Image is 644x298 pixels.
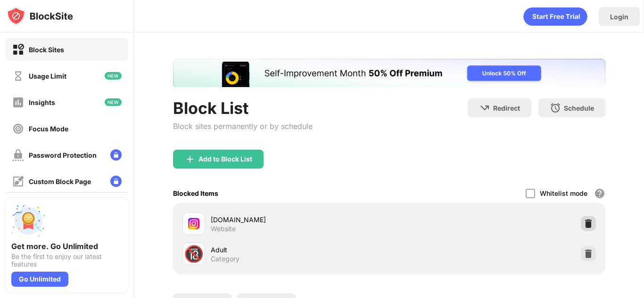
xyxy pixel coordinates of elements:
div: Password Protection [29,151,97,159]
div: Whitelist mode [540,189,587,197]
div: Be the first to enjoy our latest features [11,253,123,268]
img: lock-menu.svg [110,149,122,161]
img: insights-off.svg [12,97,24,108]
div: Adult [211,245,389,255]
img: new-icon.svg [105,72,122,80]
div: Category [211,255,239,263]
img: push-unlimited.svg [11,204,45,238]
iframe: Banner [173,59,605,87]
img: block-on.svg [12,44,24,56]
div: Usage Limit [29,72,66,80]
div: 🔞 [184,244,204,264]
img: focus-off.svg [12,123,24,135]
div: Schedule [564,104,594,112]
img: password-protection-off.svg [12,149,24,161]
div: Website [211,225,236,233]
img: lock-menu.svg [110,176,122,187]
div: Blocked Items [173,189,218,197]
div: [DOMAIN_NAME] [211,215,389,225]
img: time-usage-off.svg [12,70,24,82]
div: Get more. Go Unlimited [11,242,123,251]
div: Block sites permanently or by schedule [173,121,313,131]
div: Go Unlimited [11,272,68,287]
img: logo-blocksite.svg [7,7,73,25]
img: new-icon.svg [105,98,122,106]
div: Insights [29,98,55,106]
img: favicons [188,218,199,229]
img: customize-block-page-off.svg [12,176,24,187]
div: Custom Block Page [29,177,91,185]
div: Redirect [493,104,520,112]
div: Focus Mode [29,125,68,133]
div: Add to Block List [198,155,252,163]
div: animation [523,7,587,26]
div: Block List [173,98,313,118]
div: Block Sites [29,46,64,54]
div: Login [610,13,628,21]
